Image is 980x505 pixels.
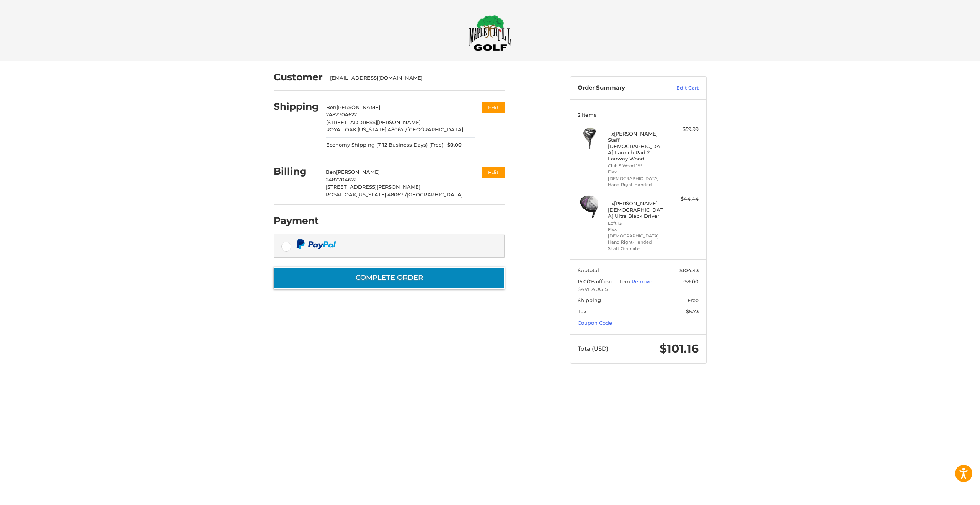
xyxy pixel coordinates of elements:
[578,320,612,326] a: Coupon Code
[407,126,463,132] span: [GEOGRAPHIC_DATA]
[326,126,358,132] span: ROYAL OAK,
[688,297,699,303] span: Free
[482,167,505,178] button: Edit
[608,181,666,188] li: Hand Right-Handed
[578,308,586,314] span: Tax
[326,104,336,110] span: Ben
[326,191,357,198] span: ROYAL OAK,
[608,169,666,181] li: Flex [DEMOGRAPHIC_DATA]
[274,101,319,113] h2: Shipping
[578,345,608,352] span: Total (USD)
[668,126,699,133] div: $59.99
[358,126,388,132] span: [US_STATE],
[326,184,420,190] span: [STREET_ADDRESS][PERSON_NAME]
[326,169,336,175] span: Ben
[296,239,336,249] img: PayPal icon
[326,111,357,118] span: 2487704622
[632,278,652,284] a: Remove
[578,286,699,293] span: SAVEAUG15
[407,191,463,198] span: [GEOGRAPHIC_DATA]
[336,104,380,110] span: [PERSON_NAME]
[578,112,699,118] h3: 2 Items
[608,239,666,245] li: Hand Right-Handed
[357,191,387,198] span: [US_STATE],
[326,141,443,149] span: Economy Shipping (7-12 Business Days) (Free)
[330,74,497,82] div: [EMAIL_ADDRESS][DOMAIN_NAME]
[326,177,356,183] span: 2487704622
[917,484,980,505] iframe: Google Customer Reviews
[608,220,666,227] li: Loft 13
[660,84,699,92] a: Edit Cart
[326,119,421,125] span: [STREET_ADDRESS][PERSON_NAME]
[608,245,666,252] li: Shaft Graphite
[388,126,407,132] span: 48067 /
[336,169,380,175] span: [PERSON_NAME]
[274,71,323,83] h2: Customer
[443,141,462,149] span: $0.00
[387,191,407,198] span: 48067 /
[608,131,666,162] h4: 1 x [PERSON_NAME] Staff [DEMOGRAPHIC_DATA] Launch Pad 2 Fairway Wood
[578,267,599,273] span: Subtotal
[608,200,666,219] h4: 1 x [PERSON_NAME] [DEMOGRAPHIC_DATA] Ultra Black Driver
[686,308,699,314] span: $5.73
[679,267,699,273] span: $104.43
[578,297,601,303] span: Shipping
[668,195,699,203] div: $44.44
[608,226,666,239] li: Flex [DEMOGRAPHIC_DATA]
[578,278,632,284] span: 15.00% off each item
[608,163,666,169] li: Club 5 Wood 19°
[482,102,505,113] button: Edit
[578,84,660,92] h3: Order Summary
[469,15,511,51] img: Maple Hill Golf
[683,278,699,284] span: -$9.00
[274,267,505,289] button: Complete order
[274,165,318,177] h2: Billing
[660,342,699,356] span: $101.16
[274,215,319,227] h2: Payment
